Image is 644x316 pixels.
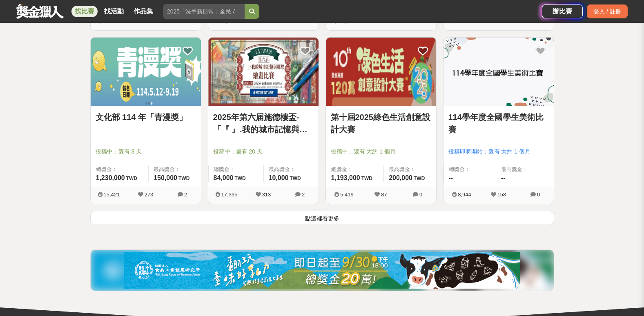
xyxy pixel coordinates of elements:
a: Cover Image [208,38,319,106]
span: 2 [302,191,305,198]
div: 登入 / 註冊 [587,4,628,18]
span: 273 [145,191,154,198]
span: 最高獎金： [501,165,549,174]
a: 辦比賽 [542,4,583,18]
input: 2025「洗手新日常：全民 ALL IN」洗手歌全台徵選 [163,4,245,19]
img: Cover Image [326,38,436,106]
span: 10,000 [269,174,289,181]
span: 5,419 [340,191,354,198]
span: 最高獎金： [154,165,196,174]
span: 0 [419,191,422,198]
span: 總獎金： [449,165,491,174]
span: 87 [381,191,387,198]
span: TWD [361,176,372,181]
span: 1,230,000 [96,174,125,181]
a: 第十屆2025綠色生活創意設計大賽 [331,111,431,136]
img: Cover Image [443,38,554,106]
a: Cover Image [91,38,201,106]
span: 2 [184,191,187,198]
a: 作品集 [130,6,156,17]
img: Cover Image [91,38,201,106]
span: TWD [234,176,245,181]
a: 2025年第六届施德樓盃-「『 』.我的城市記憶與鄉愁」繪畫比賽 [213,111,314,136]
span: 17,395 [221,191,238,198]
span: 150,000 [154,174,177,181]
a: 找比賽 [71,6,98,17]
span: 84,000 [214,174,234,181]
img: Cover Image [208,38,319,106]
span: 最高獎金： [269,165,314,174]
a: 114學年度全國學生美術比賽 [448,111,549,136]
button: 點這裡看更多 [90,211,554,225]
span: TWD [290,176,301,181]
img: 0721bdb2-86f1-4b3e-8aa4-d67e5439bccf.jpg [124,252,520,289]
span: 總獎金： [96,165,144,174]
span: 200,000 [389,174,412,181]
span: 0 [537,191,540,198]
span: -- [449,174,453,181]
span: 8,944 [458,191,471,198]
span: 最高獎金： [389,165,431,174]
span: 投稿即將開始：還有 大約 1 個月 [448,147,549,156]
a: Cover Image [443,38,554,106]
span: 158 [497,191,506,198]
span: TWD [178,176,189,181]
a: Cover Image [326,38,436,106]
span: TWD [126,176,137,181]
a: 找活動 [101,6,127,17]
span: 投稿中：還有 大約 1 個月 [331,147,431,156]
span: 投稿中：還有 8 天 [96,147,196,156]
span: 總獎金： [214,165,258,174]
span: 313 [262,191,271,198]
span: 投稿中：還有 20 天 [213,147,314,156]
span: 15,421 [104,191,120,198]
span: 總獎金： [331,165,379,174]
span: -- [501,174,506,181]
span: 1,193,000 [331,174,360,181]
span: TWD [414,176,425,181]
a: 文化部 114 年「青漫獎」 [96,111,196,123]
